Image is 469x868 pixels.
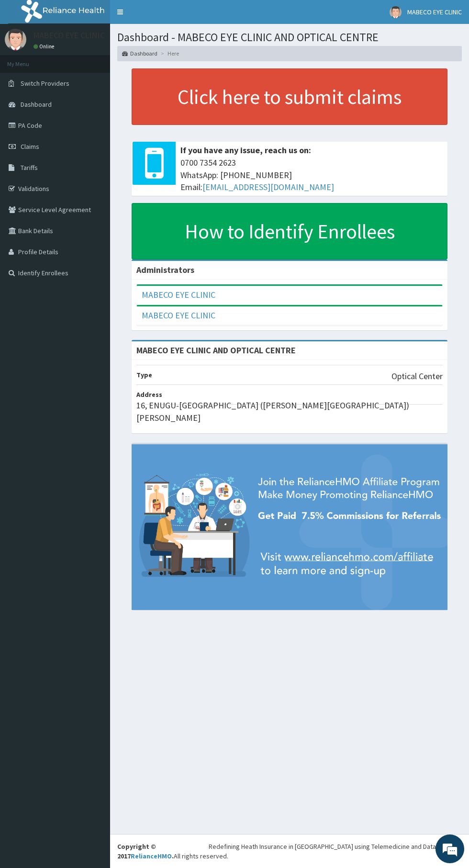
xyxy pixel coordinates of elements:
img: User Image [390,6,402,18]
b: Administrators [136,264,194,275]
span: Switch Providers [21,79,69,88]
strong: Copyright © 2017 . [117,842,174,860]
p: MABECO EYE CLINIC [33,31,105,40]
span: Claims [21,142,39,151]
p: Optical Center [391,370,443,383]
a: [EMAIL_ADDRESS][DOMAIN_NAME] [202,181,334,192]
img: provider-team-banner.png [132,444,447,609]
footer: All rights reserved. [110,834,469,868]
a: Click here to submit claims [132,68,447,125]
b: If you have any issue, reach us on: [180,145,311,156]
img: User Image [5,29,26,50]
b: Address [136,390,162,399]
a: RelianceHMO [131,852,172,860]
p: 16, ENUGU-[GEOGRAPHIC_DATA] ([PERSON_NAME][GEOGRAPHIC_DATA]) [PERSON_NAME] [136,399,443,424]
span: 0700 7354 2623 WhatsApp: [PHONE_NUMBER] Email: [180,157,443,193]
span: Dashboard [21,100,52,109]
b: Type [136,371,152,379]
span: MABECO EYE CLINIC [407,8,462,16]
a: Dashboard [122,49,157,57]
a: Online [33,43,56,50]
div: Redefining Heath Insurance in [GEOGRAPHIC_DATA] using Telemedicine and Data Science! [209,842,462,851]
span: Tariffs [21,163,38,172]
a: MABECO EYE CLINIC [142,289,215,300]
a: MABECO EYE CLINIC [142,310,215,321]
strong: MABECO EYE CLINIC AND OPTICAL CENTRE [136,345,296,356]
h1: Dashboard - MABECO EYE CLINIC AND OPTICAL CENTRE [117,31,462,44]
li: Here [158,49,179,57]
a: How to Identify Enrollees [132,203,447,259]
